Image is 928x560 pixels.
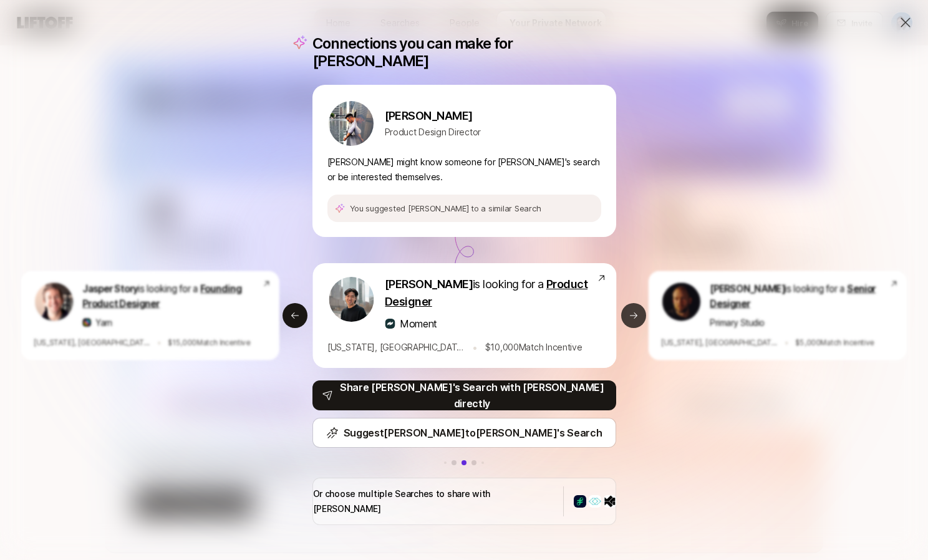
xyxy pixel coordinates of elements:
img: 8cb3e434_9646_4a7a_9a3b_672daafcbcea.jpg [34,282,72,321]
span: Jasper Story [82,283,138,294]
img: 26d23996_e204_480d_826d_8aac4dc78fb2.jpg [662,282,700,321]
img: Company logo [589,495,601,508]
p: Primary Studio [710,316,764,329]
button: Share [PERSON_NAME]'s Search with [PERSON_NAME] directly [312,380,616,410]
p: is looking for a [710,282,889,312]
img: Company logo [604,495,616,508]
img: 2df18697_6e1a_4aa6_acff_e40914af900a.jpg [82,318,91,327]
p: Moment [400,316,437,332]
p: Suggest [PERSON_NAME] to [PERSON_NAME] 's Search [344,425,602,441]
p: Share [PERSON_NAME]'s Search with [PERSON_NAME] directly [338,379,606,412]
span: [PERSON_NAME] [385,278,473,291]
p: $ 15,000 Match Incentive [168,336,250,349]
p: Connections you can make for [PERSON_NAME] [312,35,616,70]
p: [PERSON_NAME] [385,107,481,125]
p: Or choose multiple Searches to share with [PERSON_NAME] [313,486,554,516]
p: • [472,339,478,355]
img: 5c1a82b2_b75c_40d7_8bc7_c63a5703f0bf.jfif [385,319,395,329]
p: is looking for a [82,282,262,312]
p: • [784,336,788,349]
p: $ 5,000 Match Incentive [795,336,874,349]
span: [PERSON_NAME] [710,283,785,294]
button: Suggest[PERSON_NAME]to[PERSON_NAME]'s Search [312,418,616,448]
img: Company logo [574,495,586,508]
p: [PERSON_NAME] might know someone for [PERSON_NAME]'s search or be interested themselves. [327,155,601,185]
p: $ 10,000 Match Incentive [485,340,582,355]
p: is looking for a [385,276,596,311]
p: [US_STATE], [GEOGRAPHIC_DATA] [327,340,465,355]
p: Yarn [95,316,112,329]
p: Product Design Director [385,125,481,140]
p: [US_STATE], [GEOGRAPHIC_DATA] [34,336,150,349]
img: 48213564_d349_4c7a_bc3f_3e31999807fd.jfif [329,277,374,322]
p: You suggested [PERSON_NAME] to a similar Search [350,202,541,215]
span: Senior Designer [710,283,876,309]
img: 22ca90ee_52cb_44be_bd4c_701ad43b2a0e.jpg [329,101,374,146]
span: Product Designer [385,278,587,308]
span: Founding Product Designer [82,283,241,309]
p: [US_STATE], [GEOGRAPHIC_DATA] [661,336,778,349]
p: • [157,336,161,349]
